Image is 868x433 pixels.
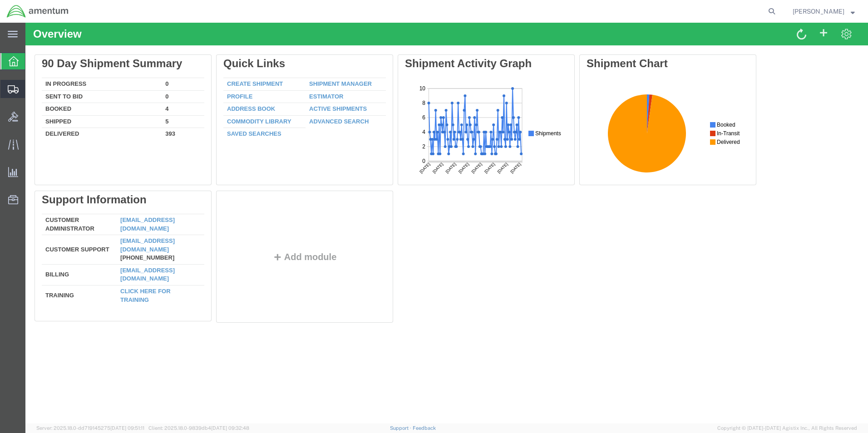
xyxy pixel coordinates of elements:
a: [EMAIL_ADDRESS][DOMAIN_NAME] [95,215,149,230]
text: [DATE] [79,80,91,92]
a: Click here for training [95,265,145,280]
a: Feedback [413,425,436,431]
text: 6 [17,33,20,39]
td: 0 [136,68,179,80]
td: 393 [136,105,179,116]
span: Client: 2025.18.0-9839db4 [148,425,249,431]
button: Add module [245,229,314,239]
text: 2 [17,62,20,68]
td: 0 [136,55,179,68]
a: Estimator [284,70,318,77]
span: [DATE] 09:51:11 [110,425,144,431]
td: 4 [136,80,179,93]
a: Saved Searches [202,108,256,114]
text: [DATE] [40,80,52,92]
a: Advanced Search [284,95,343,102]
a: Address Book [202,83,250,89]
text: [DATE] [53,80,65,92]
text: 0 [17,76,20,83]
a: [EMAIL_ADDRESS][DOMAIN_NAME] [95,244,149,260]
button: [PERSON_NAME] [792,6,855,17]
text: Delivered [130,57,153,64]
text: [DATE] [66,80,78,92]
img: logo [6,5,69,18]
a: Create Shipment [202,58,257,64]
a: Active Shipments [284,83,341,89]
text: Shipments [130,49,156,55]
td: Shipped [16,93,136,105]
span: Valentin Ortega [793,6,844,16]
iframe: FS Legacy Container [25,23,868,423]
td: Delivered [16,105,136,116]
text: [DATE] [14,80,26,92]
a: Support [390,425,413,431]
td: Sent To Bid [16,68,136,80]
text: Booked [130,40,149,46]
span: Copyright © [DATE]-[DATE] Agistix Inc., All Rights Reserved [717,424,857,432]
text: 10 [15,4,21,10]
td: Training [16,262,91,281]
text: [DATE] [92,80,104,92]
span: [DATE] 09:32:48 [211,425,249,431]
text: [DATE] [27,80,39,92]
text: In-Transit [130,49,153,55]
div: Shipment Chart [561,34,724,47]
td: Customer Administrator [16,192,91,212]
td: Billing [16,241,91,262]
div: Shipment Activity Graph [380,34,542,47]
div: Quick Links [198,34,360,47]
text: 4 [17,47,20,54]
td: [PHONE_NUMBER] [91,212,179,242]
text: 8 [17,18,20,25]
a: Shipment Manager [284,58,346,64]
a: Profile [202,70,227,77]
span: Server: 2025.18.0-dd719145275 [36,425,144,431]
text: [DATE] [104,80,117,92]
td: 5 [136,93,179,105]
div: Support Information [16,171,179,183]
td: Booked [16,80,136,93]
td: Customer Support [16,212,91,242]
a: [EMAIL_ADDRESS][DOMAIN_NAME] [95,194,149,209]
a: Commodity Library [202,95,266,102]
